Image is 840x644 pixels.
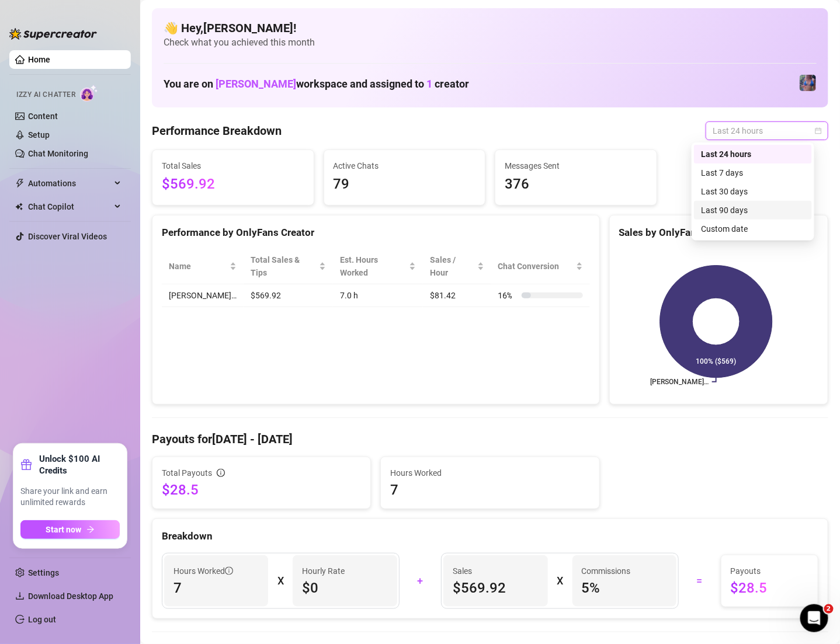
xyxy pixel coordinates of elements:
div: Custom date [701,222,805,235]
span: Share your link and earn unlimited rewards [20,486,120,509]
article: Hourly Rate [302,565,345,577]
div: X [277,572,283,590]
div: Sales by OnlyFans Creator [619,225,818,241]
span: Total Sales [162,159,304,172]
span: Messages Sent [505,159,647,172]
span: Payouts [731,565,808,577]
strong: Unlock $100 AI Credits [39,453,120,476]
div: Performance by OnlyFans Creator [162,225,590,241]
div: = [686,572,714,590]
span: Chat Copilot [28,197,111,216]
span: arrow-right [86,525,95,534]
div: Last 7 days [701,166,805,179]
span: 7 [173,579,259,597]
span: Last 24 hours [713,122,821,140]
a: Log out [28,615,56,624]
span: Hours Worked [173,565,233,577]
span: Total Sales & Tips [251,253,317,279]
span: 1 [426,78,432,90]
a: Setup [28,130,50,140]
span: Active Chats [334,159,476,172]
span: gift [20,459,32,471]
span: download [15,591,25,601]
div: Last 24 hours [694,145,812,163]
div: Est. Hours Worked [340,253,407,279]
span: Download Desktop App [28,591,113,601]
div: Last 7 days [694,163,812,182]
div: Last 90 days [694,201,812,220]
span: Hours Worked [390,467,589,479]
article: Commissions [582,565,631,577]
span: Sales / Hour [430,253,475,279]
span: calendar [815,127,822,134]
div: Last 30 days [694,182,812,201]
h4: Performance Breakdown [152,123,282,139]
span: Sales [453,565,538,577]
a: Chat Monitoring [28,149,88,158]
div: + [407,572,435,590]
div: X [557,572,563,590]
td: $569.92 [244,284,333,307]
h4: Payouts for [DATE] - [DATE] [152,431,828,447]
span: Name [169,260,227,273]
td: [PERSON_NAME]… [162,284,244,307]
span: Check what you achieved this month [164,36,817,49]
span: 2 [824,604,834,614]
div: Last 24 hours [701,148,805,161]
span: $28.5 [162,481,361,499]
span: 79 [334,173,476,196]
h4: 👋 Hey, [PERSON_NAME] ! [164,20,817,36]
button: Start nowarrow-right [20,520,120,539]
span: [PERSON_NAME] [216,78,296,90]
div: Last 90 days [701,204,805,217]
td: 7.0 h [333,284,423,307]
a: Settings [28,568,59,577]
span: 5 % [582,579,667,597]
th: Total Sales & Tips [244,249,333,284]
div: Breakdown [162,528,818,544]
td: $81.42 [423,284,491,307]
img: AI Chatter [80,85,98,102]
span: 376 [505,173,647,196]
span: $28.5 [731,579,808,597]
img: logo-BBDzfeDw.svg [9,28,97,40]
span: $569.92 [453,579,538,597]
span: thunderbolt [15,179,25,188]
h1: You are on workspace and assigned to creator [164,78,469,90]
div: Last 30 days [701,185,805,198]
span: 7 [390,481,589,499]
span: info-circle [225,567,233,575]
span: Chat Conversion [498,260,574,273]
span: Start now [46,525,82,534]
text: [PERSON_NAME]… [650,378,709,386]
iframe: Intercom live chat [800,604,828,632]
span: $0 [302,579,387,597]
span: Total Payouts [162,467,212,479]
th: Chat Conversion [491,249,590,284]
span: Automations [28,174,111,193]
a: Content [28,112,58,121]
a: Discover Viral Videos [28,232,107,241]
span: $569.92 [162,173,304,196]
img: Chat Copilot [15,203,23,211]
th: Name [162,249,244,284]
span: 16 % [498,289,517,302]
a: Home [28,55,50,64]
img: Jaylie [800,75,816,91]
div: Custom date [694,220,812,238]
span: Izzy AI Chatter [16,89,75,100]
th: Sales / Hour [423,249,491,284]
span: info-circle [217,469,225,477]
